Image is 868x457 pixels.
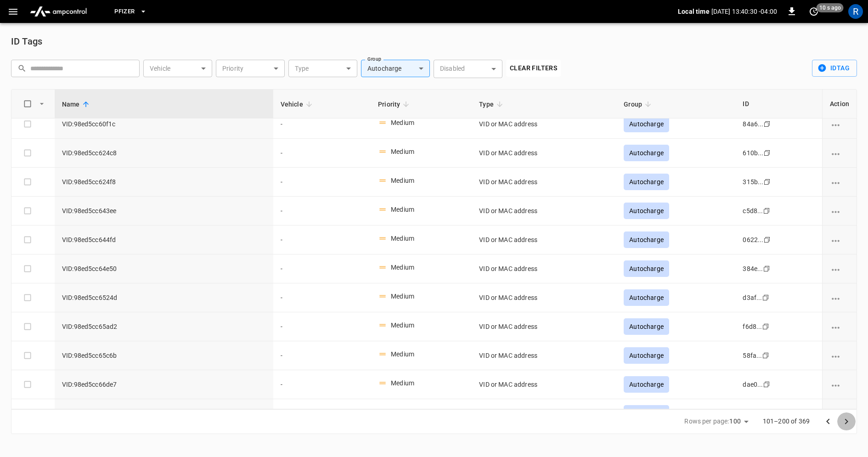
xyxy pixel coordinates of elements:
div: Medium [391,263,414,272]
td: VID or MAC address [472,254,616,283]
label: Group [367,56,381,63]
div: 58fa... [743,351,762,360]
span: VID:98ed5cc60f1c [62,119,266,129]
div: Medium [391,350,414,359]
div: Autocharge [624,318,669,335]
span: VID:98ed5cc65ad2 [62,322,266,331]
div: vehicle options [830,235,849,244]
div: Medium [391,176,414,185]
div: Medium [391,205,414,214]
div: copy [763,177,772,187]
td: - [273,370,371,399]
div: copy [763,119,772,129]
td: VID or MAC address [472,312,616,341]
div: Medium [391,321,414,330]
div: copy [761,350,771,361]
span: Pfizer [114,6,135,17]
div: 84a6... [743,119,763,129]
td: - [273,139,371,168]
div: vehicle options [830,322,849,331]
div: copy [761,293,771,303]
div: copy [763,148,772,158]
div: Autocharge [624,174,669,190]
span: VID:98ed5cc6524d [62,293,266,302]
div: Medium [391,292,414,301]
button: Go to previous page [819,412,837,431]
td: VID or MAC address [472,399,616,428]
td: - [273,226,371,254]
div: Autocharge [624,231,669,248]
div: profile-icon [848,4,863,19]
div: vehicle options [830,206,849,215]
button: Clear Filters [506,60,561,77]
p: 101–200 of 369 [763,417,810,426]
span: VID:98ed5cc64e50 [62,264,266,273]
div: copy [762,379,772,389]
span: Group [624,99,654,110]
div: dae0... [743,380,763,389]
td: - [273,399,371,428]
div: 384e... [743,264,763,273]
td: - [273,254,371,283]
span: 10 s ago [817,3,844,12]
div: d3af... [743,293,762,302]
div: copy [761,322,771,332]
td: VID or MAC address [472,341,616,370]
div: c5d8... [743,206,763,215]
div: 315b... [743,177,763,186]
div: vehicle options [830,148,849,158]
div: Medium [391,234,414,243]
td: VID or MAC address [472,370,616,399]
span: Priority [378,99,412,110]
td: - [273,283,371,312]
div: Autocharge [624,203,669,219]
th: Action [822,90,857,118]
div: Autocharge [624,145,669,161]
div: copy [763,235,772,245]
span: VID:98ed5cc644fd [62,235,266,244]
div: Medium [391,378,414,388]
td: VID or MAC address [472,110,616,139]
button: Go to next page [837,412,856,431]
div: Autocharge [624,347,669,364]
div: Medium [391,147,414,156]
div: vehicle options [830,264,849,273]
div: Autocharge [624,289,669,306]
td: VID or MAC address [472,168,616,197]
div: f6d8... [743,322,762,331]
div: 0622... [743,235,763,244]
div: Medium [391,407,414,417]
button: set refresh interval [806,4,821,19]
div: vehicle options [830,351,849,360]
div: vehicle options [830,177,849,186]
td: VID or MAC address [472,139,616,168]
div: copy [762,264,772,274]
td: VID or MAC address [472,283,616,312]
div: Autocharge [624,260,669,277]
p: Rows per page: [684,417,729,426]
td: - [273,312,371,341]
div: vehicle options [830,380,849,389]
div: vehicle options [830,293,849,302]
td: - [273,341,371,370]
span: VID:98ed5cc65c6b [62,351,266,360]
td: - [273,110,371,139]
button: Pfizer [111,3,150,21]
div: Autocharge [624,116,669,132]
span: Type [479,99,506,110]
td: - [273,197,371,226]
div: vehicle options [830,119,849,129]
div: 100 [729,415,751,428]
span: Vehicle [281,99,315,110]
span: VID:98ed5cc624c8 [62,148,266,158]
p: [DATE] 13:40:30 -04:00 [711,7,777,16]
div: Medium [391,118,414,127]
div: Autocharge [624,376,669,393]
div: copy [762,206,772,216]
td: VID or MAC address [472,197,616,226]
div: Autocharge [361,60,430,77]
div: 610b... [743,148,763,158]
div: copy [762,408,772,418]
button: idTag [812,60,857,77]
p: Local time [678,7,710,16]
